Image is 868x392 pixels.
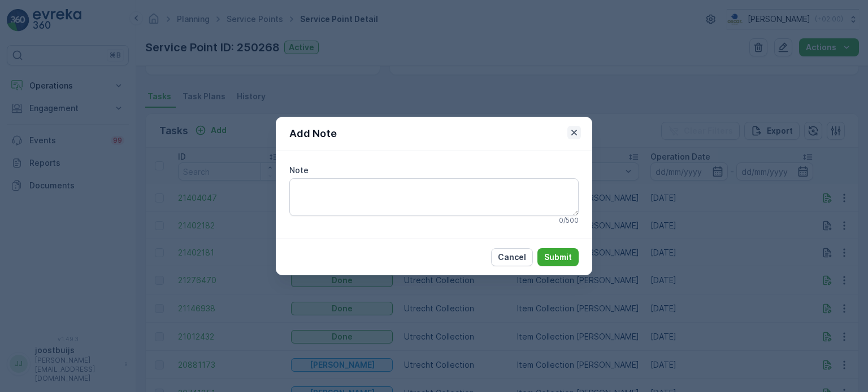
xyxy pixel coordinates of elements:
button: Submit [537,248,579,266]
p: Add Note [289,126,337,142]
button: Cancel [491,248,533,266]
p: Submit [544,252,572,263]
p: Cancel [498,252,526,263]
label: Note [289,165,309,175]
p: 0 / 500 [559,216,579,225]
